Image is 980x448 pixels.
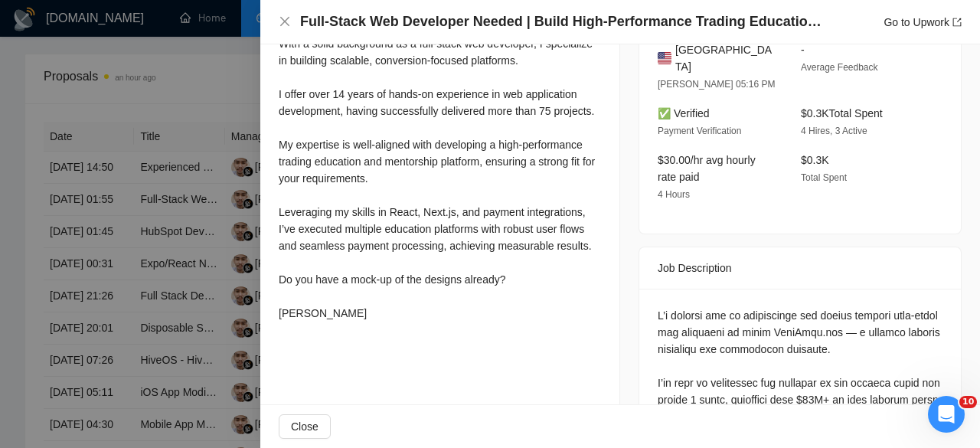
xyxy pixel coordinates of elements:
span: [GEOGRAPHIC_DATA] [675,41,776,75]
div: Hey, With a solid background as a full-stack web developer, I specialize in building scalable, co... [279,2,601,322]
span: 4 Hours [658,189,690,200]
a: Go to Upworkexport [884,16,962,28]
span: Total Spent [801,172,847,183]
div: Job Description [658,247,942,289]
span: close [279,15,291,28]
span: Payment Verification [658,126,741,136]
button: Close [279,15,291,28]
span: Average Feedback [801,62,878,73]
span: export [952,18,962,27]
span: [PERSON_NAME] 05:16 PM [658,79,775,90]
button: Close [279,414,331,439]
span: 10 [959,396,977,408]
span: 4 Hires, 3 Active [801,126,867,136]
span: $0.3K Total Spent [801,107,883,119]
img: 🇺🇸 [658,50,671,67]
h4: Full-Stack Web Developer Needed | Build High-Performance Trading Education Platform [300,12,828,31]
span: - [801,44,805,56]
span: Close [291,418,318,435]
iframe: Intercom live chat [928,396,965,433]
span: ✅ Verified [658,107,710,119]
span: $30.00/hr avg hourly rate paid [658,154,756,183]
span: $0.3K [801,154,829,166]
